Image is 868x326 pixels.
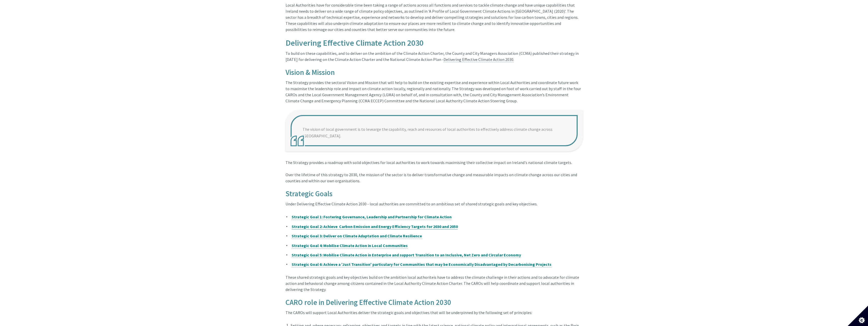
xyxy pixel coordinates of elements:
[292,224,458,229] strong: Strategic Goal 2: Achieve Carbon Emission and Energy Efficiency Targets for 2030 and 2050
[292,214,452,219] span: Strategic Goal 1: Fostering Governance, Leadership and Partnership for Climate Action
[286,190,583,198] h4: Strategic Goals
[292,243,408,248] strong: Strategic Goal 4: Mobilise Climate Action in Local Communities
[292,233,422,239] a: Strategic Goal 3: Deliver on Climate Adaptation and Climate Resilience
[292,252,521,257] strong: Strategic Goal 5: Mobilise Climate Action in Enterprise and support Transition to an Inclusive, N...
[286,39,583,47] h3: Delivering Effective Climate Action 2030
[292,223,458,230] a: Strategic Goal 2: Achieve Carbon Emission and Energy Efficiency Targets for 2030 and 2050
[286,50,583,69] div: To build on these capabilities, and to deliver on the ambition of the Climate Action Charter, the...
[444,57,513,62] a: Delivering Effective Climate Action 2030
[848,306,868,326] button: Set cookie preferences
[292,252,521,258] a: Strategic Goal 5: Mobilise Climate Action in Enterprise and support Transition to an Inclusive, N...
[286,79,583,110] div: The Strategy provides the sectoral Vision and Mission that will help to build on the existing exp...
[286,2,583,39] div: Local Authorities have for considerable time been taking a range of actions across all functions ...
[292,262,551,267] span: Strategic Goal 6: Achieve a 'Just Transition' particulary for Communities that may be Economicall...
[286,69,583,77] h4: Vision & Mission
[292,233,422,238] strong: Strategic Goal 3: Deliver on Climate Adaptation and Climate Resilience
[286,274,583,299] div: These shared strategic goals and key objectives build on the ambition local authoriteis have to a...
[292,214,452,220] a: Strategic Goal 1: Fostering Governance, Leadership and Partnership for Climate Action
[292,261,551,267] a: Strategic Goal 6: Achieve a 'Just Transition' particulary for Communities that may be Economicall...
[286,299,583,307] h4: CARO role in Delivering Effective Climate Action 2030
[292,242,408,249] a: Strategic Goal 4: Mobilise Climate Action in Local Communities
[286,309,583,322] div: The CAROs will support Local Authorities deliver the strategic goals and objectives that will be ...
